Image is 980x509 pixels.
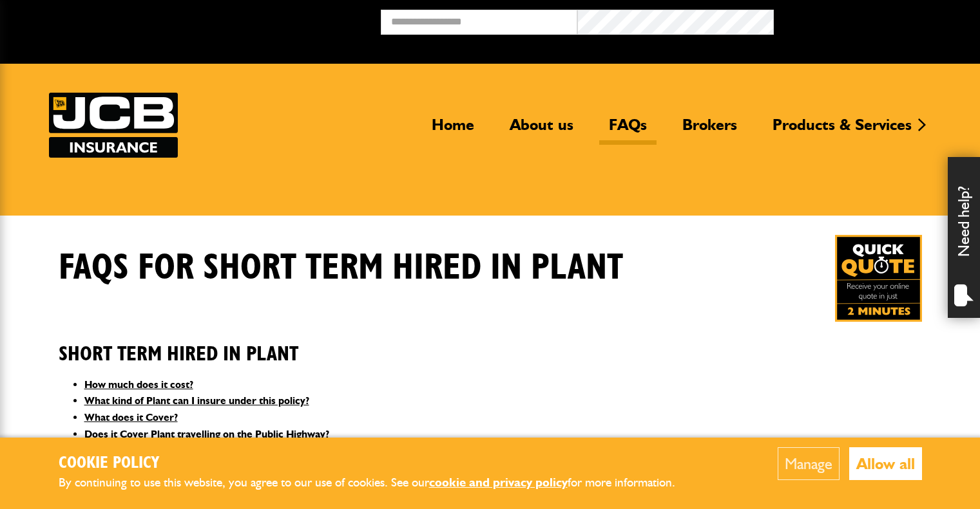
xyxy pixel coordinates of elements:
h2: Short Term Hired In Plant [59,322,922,366]
h2: Cookie Policy [59,454,697,474]
img: JCB Insurance Services logo [49,93,178,158]
img: Quick Quote [835,235,922,322]
a: cookie and privacy policy [429,475,568,490]
a: Home [422,115,484,145]
a: Get your insurance quote in just 2-minutes [835,235,922,322]
div: Need help? [948,157,980,318]
a: What does it Cover? [84,411,178,423]
p: By continuing to use this website, you agree to our use of cookies. See our for more information. [59,473,697,493]
button: Allow all [849,447,922,480]
button: Manage [778,447,840,480]
button: Broker Login [774,10,970,30]
a: About us [500,115,583,145]
a: JCB Insurance Services [49,93,178,158]
a: Does it Cover Plant travelling on the Public Highway? [84,428,329,440]
h1: FAQS for Short Term Hired In Plant [59,246,623,290]
a: How much does it cost? [84,378,193,391]
a: Brokers [673,115,747,145]
a: Products & Services [763,115,921,145]
a: FAQs [599,115,657,145]
a: What kind of Plant can I insure under this policy? [84,394,309,407]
